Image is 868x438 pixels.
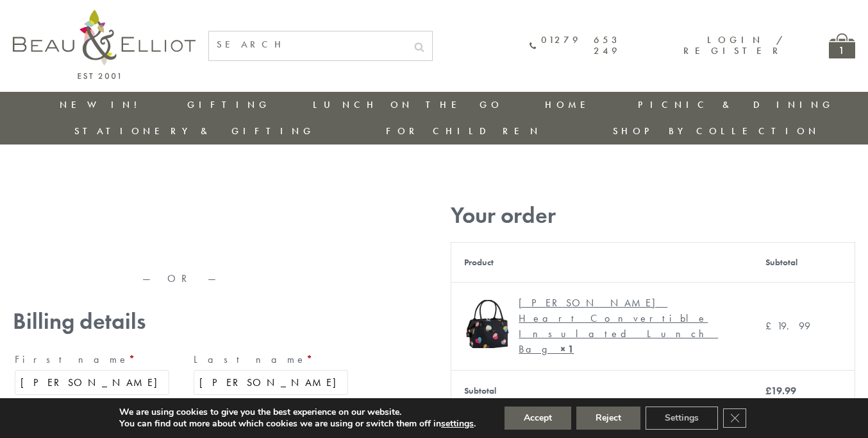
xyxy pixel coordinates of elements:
button: Settings [646,407,718,430]
th: Product [451,242,753,282]
th: Subtotal [753,242,855,282]
img: Emily convertible lunch bag [464,300,512,348]
iframe: Secure express checkout frame [10,197,353,228]
a: Picnic & Dining [638,98,834,111]
label: Last name [194,349,348,370]
button: Accept [505,407,571,430]
a: Lunch On The Go [313,98,503,111]
a: 1 [829,33,855,58]
bdi: 19.99 [765,319,810,333]
a: Home [545,98,596,111]
a: Gifting [187,98,271,111]
a: 01279 653 249 [530,35,621,57]
p: You can find out more about which cookies we are using or switch them off in . [119,418,476,430]
button: Reject [576,407,640,430]
a: New in! [60,98,146,111]
img: logo [13,10,196,79]
a: For Children [386,125,542,137]
a: Emily convertible lunch bag [PERSON_NAME] Heart Convertible Insulated Lunch Bag× 1 [464,295,740,357]
iframe: Secure express checkout frame [10,229,353,260]
th: Subtotal [451,370,753,412]
input: SEARCH [209,31,406,58]
p: We are using cookies to give you the best experience on our website. [119,407,476,418]
button: Close GDPR Cookie Banner [723,408,746,428]
button: settings [441,418,474,430]
label: First name [15,349,169,370]
p: — OR — [13,273,350,285]
a: Stationery & Gifting [74,125,315,137]
h3: Billing details [13,308,350,335]
span: £ [765,384,771,398]
bdi: 19.99 [765,384,796,398]
h3: Your order [451,202,855,229]
div: [PERSON_NAME] Heart Convertible Insulated Lunch Bag [519,295,730,357]
strong: × 1 [560,342,574,356]
a: Login / Register [683,33,784,57]
span: £ [765,319,777,333]
a: Shop by collection [613,125,820,137]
